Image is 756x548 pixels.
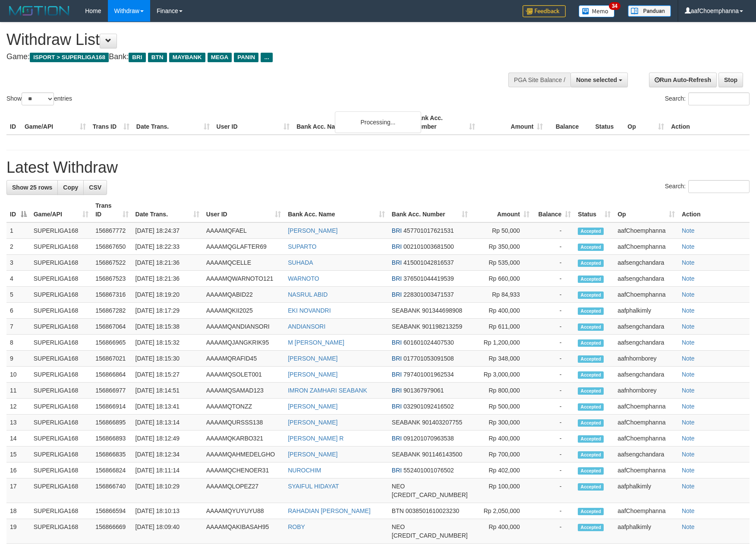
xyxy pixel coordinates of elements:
td: 8 [6,335,30,351]
td: 7 [6,319,30,335]
td: SUPERLIGA168 [30,222,92,239]
span: Accepted [578,355,604,363]
a: [PERSON_NAME] R [288,435,343,442]
span: Copy 002101003681500 to clipboard [403,243,454,250]
td: 17 [6,478,30,503]
div: PGA Site Balance / [508,73,570,87]
a: EKI NOVANDRI [288,307,331,314]
td: - [533,383,575,399]
td: AAAAMQSAMAD123 [203,383,285,399]
span: SEABANK [392,451,420,458]
td: - [533,462,575,478]
td: AAAAMQCHENOER31 [203,462,285,478]
span: SEABANK [392,307,420,314]
td: [DATE] 18:22:33 [132,239,203,255]
td: aafChoemphanna [614,399,678,415]
td: 12 [6,399,30,415]
span: Copy 5859459223534313 to clipboard [392,491,468,498]
td: - [533,519,575,544]
th: Amount: activate to sort column ascending [471,198,533,222]
td: SUPERLIGA168 [30,383,92,399]
a: Note [682,403,695,410]
td: aafChoemphanna [614,239,678,255]
td: - [533,478,575,503]
td: 156866669 [92,519,132,544]
a: IMRON ZAMHARI SEABANK [288,387,367,394]
a: ROBY [288,523,305,530]
span: Copy 552401001076502 to clipboard [403,467,454,474]
td: 6 [6,303,30,319]
td: 156866977 [92,383,132,399]
span: BTN [148,53,167,62]
span: Accepted [578,508,604,515]
td: 156866835 [92,447,132,462]
td: - [533,431,575,447]
a: Note [682,323,695,330]
td: 156867650 [92,239,132,255]
th: Balance: activate to sort column ascending [533,198,575,222]
span: Copy 017701053091508 to clipboard [403,355,454,362]
span: Copy 901367979061 to clipboard [403,387,444,394]
a: Note [682,371,695,378]
td: aafChoemphanna [614,431,678,447]
td: 9 [6,351,30,367]
td: aafChoemphanna [614,462,678,478]
td: - [533,503,575,519]
td: 156867064 [92,319,132,335]
td: SUPERLIGA168 [30,335,92,351]
td: Rp 348,000 [471,351,533,367]
td: Rp 400,000 [471,519,533,544]
td: AAAAMQWARNOTO121 [203,271,285,287]
td: SUPERLIGA168 [30,271,92,287]
td: AAAAMQTONZZ [203,399,285,415]
td: SUPERLIGA168 [30,255,92,271]
a: [PERSON_NAME] [288,403,337,410]
td: [DATE] 18:12:49 [132,431,203,447]
a: Note [682,523,695,530]
a: SUHADA [288,259,313,266]
th: ID: activate to sort column descending [6,198,30,222]
td: aafphalkimly [614,303,678,319]
td: [DATE] 18:10:13 [132,503,203,519]
td: 2 [6,239,30,255]
td: SUPERLIGA168 [30,319,92,335]
td: SUPERLIGA168 [30,303,92,319]
span: Accepted [578,291,604,299]
span: ... [261,53,272,62]
span: Accepted [578,339,604,347]
td: 156866864 [92,367,132,383]
td: aafnhornborey [614,383,678,399]
td: SUPERLIGA168 [30,478,92,503]
button: None selected [570,73,628,87]
td: 13 [6,415,30,431]
span: SEABANK [392,323,420,330]
span: None selected [576,76,617,83]
span: Copy 901403207755 to clipboard [422,419,462,426]
th: Game/API: activate to sort column ascending [30,198,92,222]
td: Rp 300,000 [471,415,533,431]
th: Bank Acc. Number: activate to sort column ascending [388,198,471,222]
img: panduan.png [628,5,671,17]
span: Copy [63,184,78,191]
span: Show 25 rows [12,184,52,191]
td: 16 [6,462,30,478]
span: Accepted [578,483,604,491]
a: [PERSON_NAME] [288,451,337,458]
span: NEO [392,483,405,490]
td: SUPERLIGA168 [30,519,92,544]
td: - [533,399,575,415]
td: Rp 2,050,000 [471,503,533,519]
td: aafChoemphanna [614,415,678,431]
select: Showentries [22,92,54,105]
span: MEGA [208,53,232,62]
td: Rp 400,000 [471,431,533,447]
a: Note [682,339,695,346]
span: 34 [609,2,621,10]
td: aafnhornborey [614,351,678,367]
td: aafsengchandara [614,319,678,335]
td: AAAAMQABID22 [203,287,285,303]
td: 11 [6,383,30,399]
a: Note [682,259,695,266]
td: Rp 1,200,000 [471,335,533,351]
a: Note [682,451,695,458]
